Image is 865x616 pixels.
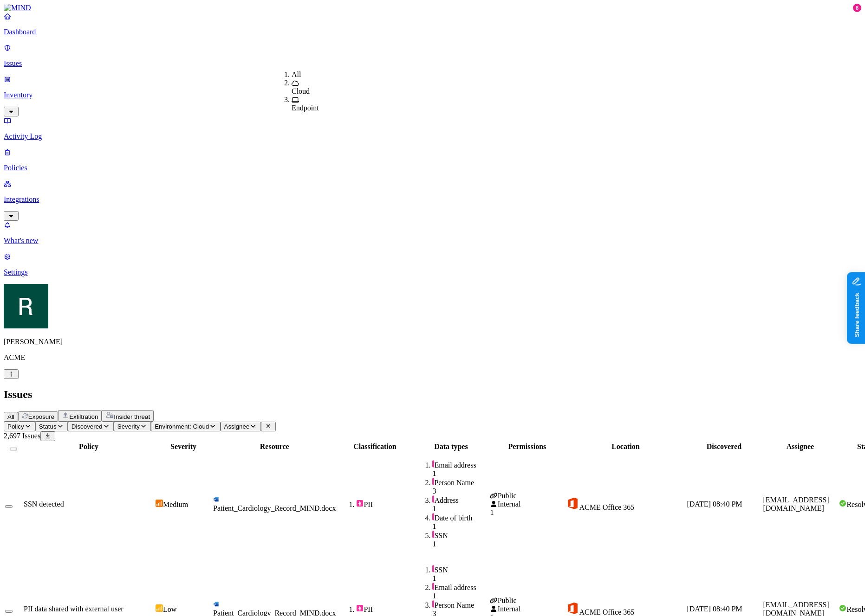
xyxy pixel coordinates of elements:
img: microsoft-word [213,496,219,502]
p: Settings [4,268,861,276]
span: [EMAIL_ADDRESS][DOMAIN_NAME] [763,496,829,512]
span: Status [39,423,57,430]
img: pii [356,500,364,507]
span: Patient_Cardiology_Record_MIND.docx [213,504,336,512]
p: [PERSON_NAME] [4,338,861,346]
div: Public [490,492,564,500]
img: severity-medium [156,500,163,507]
img: pii-line [432,478,434,485]
img: office-365 [566,497,579,510]
span: Endpoint [292,104,319,112]
span: Exfiltration [69,413,98,420]
h2: Issues [4,388,861,401]
div: Discovered [687,443,761,451]
span: [DATE] 08:40 PM [687,605,742,613]
div: 3 [432,487,488,495]
div: Person Name [432,478,488,487]
div: Policy [24,443,154,451]
img: MIND [4,4,31,12]
div: Email address [432,583,488,592]
img: pii-line [432,565,434,572]
p: Integrations [4,195,861,204]
img: pii-line [432,600,434,608]
span: ACME Office 365 [579,503,634,511]
p: Inventory [4,91,861,99]
span: Policy [7,423,24,430]
div: 1 [490,508,564,517]
a: Settings [4,252,861,276]
span: PII data shared with external user [24,605,124,613]
div: 1 [432,574,488,583]
img: pii [356,604,364,612]
img: severity-low [156,604,163,612]
div: 1 [432,592,488,600]
div: Severity [156,443,211,451]
span: All [7,413,14,420]
div: Classification [338,443,412,451]
div: 1 [432,540,488,548]
div: SSN [432,565,488,574]
span: 2,697 Issues [4,432,40,440]
a: MIND [4,4,861,12]
div: Location [566,443,685,451]
a: Integrations [4,180,861,219]
span: Severity [117,423,140,430]
div: Internal [490,605,564,613]
div: SSN [432,531,488,540]
div: Data types [414,443,488,451]
img: pii-line [432,583,434,590]
span: Cloud [292,87,310,95]
span: SSN detected [24,500,64,508]
img: Ron Rabinovich [4,284,48,328]
span: Insider threat [114,413,150,420]
div: Address [432,495,488,505]
div: 1 [432,505,488,513]
div: Person Name [432,600,488,610]
div: Date of birth [432,513,488,522]
a: Policies [4,148,861,172]
p: Policies [4,164,861,172]
div: PII [356,500,412,509]
span: Assignee [224,423,250,430]
img: status-resolved [839,500,846,507]
div: 8 [853,4,861,12]
img: pii-line [432,460,434,468]
a: Inventory [4,75,861,115]
a: Issues [4,44,861,68]
span: [DATE] 08:40 PM [687,500,742,508]
p: What's new [4,237,861,245]
button: Select all [10,448,17,450]
div: Email address [432,460,488,469]
img: pii-line [432,513,434,520]
div: Permissions [490,443,564,451]
span: ACME Office 365 [579,608,634,616]
div: Public [490,597,564,605]
button: Select row [5,610,13,613]
div: 1 [432,522,488,531]
a: Activity Log [4,116,861,141]
p: Activity Log [4,132,861,141]
img: office-365 [566,602,579,615]
span: Medium [163,500,188,508]
a: What's new [4,221,861,245]
p: Dashboard [4,28,861,36]
div: Resource [213,443,336,451]
a: Dashboard [4,12,861,36]
button: Select row [5,505,13,508]
div: 1 [432,469,488,478]
span: Exposure [28,413,54,420]
p: ACME [4,353,861,362]
img: status-resolved [839,604,846,612]
span: Discovered [72,423,103,430]
p: Issues [4,59,861,68]
img: microsoft-word [213,601,219,607]
div: PII [356,604,412,614]
div: Internal [490,500,564,508]
img: pii-line [432,531,434,538]
div: Assignee [763,443,837,451]
span: Low [163,605,176,613]
span: Environment: Cloud [155,423,209,430]
img: pii-line [432,495,434,503]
